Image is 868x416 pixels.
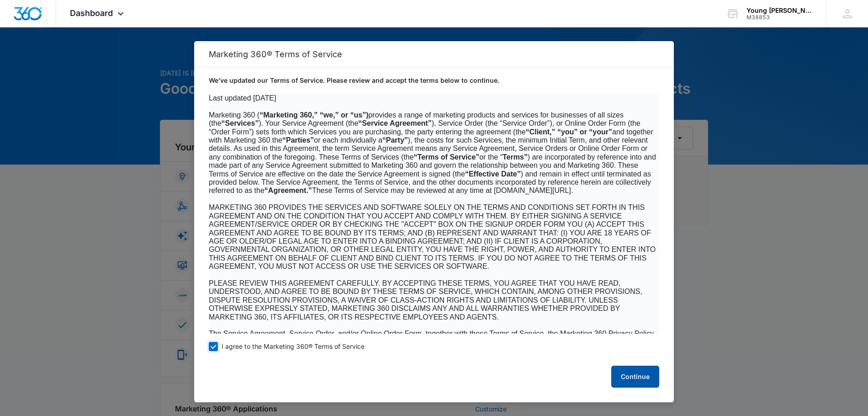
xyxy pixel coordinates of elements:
b: “Party” [382,136,408,144]
b: “Marketing 360,” “we,” or “us”) [259,111,368,119]
b: Terms” [503,153,528,161]
span: MARKETING 360 PROVIDES THE SERVICES AND SOFTWARE SOLELY ON THE TERMS AND CONDITIONS SET FORTH IN ... [209,203,656,270]
span: I agree to the Marketing 360® Terms of Service [222,342,365,351]
h2: Marketing 360® Terms of Service [209,49,659,59]
b: “Parties” [282,136,314,144]
span: Marketing 360 ( provides a range of marketing products and services for businesses of all sizes (... [209,111,656,195]
b: “Agreement.” [265,187,312,194]
span: The Service Agreement, Service Order, and/or Online Order Form, together with these Terms of Serv... [209,330,654,346]
b: “Effective Date” [465,170,521,178]
b: “Service Agreement” [358,119,431,127]
div: account name [746,7,813,14]
b: “Client,” “you” or “your” [526,128,612,136]
span: PLEASE REVIEW THIS AGREEMENT CAREFULLY. BY ACCEPTING THESE TERMS, YOU AGREE THAT YOU HAVE READ, U... [209,279,642,321]
p: We’ve updated our Terms of Service. Please review and accept the terms below to continue. [209,76,659,85]
b: “Terms of Service” [414,153,480,161]
button: Continue [611,366,659,388]
div: account id [746,14,813,21]
b: “Services” [222,119,259,127]
span: Dashboard [70,8,113,18]
span: Last updated [DATE] [209,94,276,102]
